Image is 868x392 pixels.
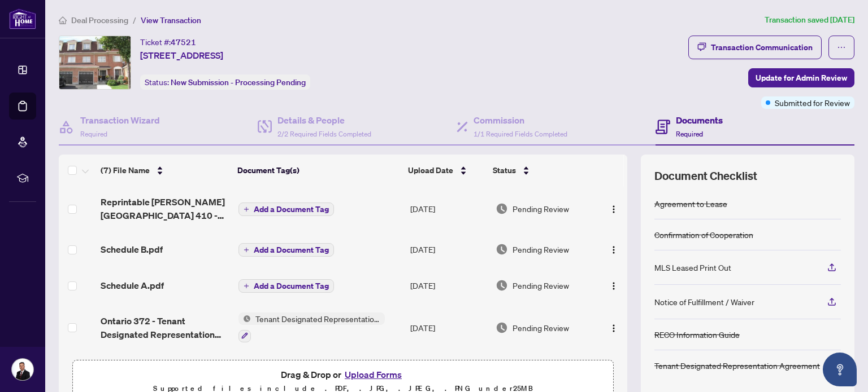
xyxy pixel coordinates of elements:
th: Document Tag(s) [233,155,403,186]
span: Required [80,130,107,138]
li: / [133,14,136,27]
span: Pending Review [513,202,569,215]
span: Document Checklist [654,168,757,184]
img: IMG-W12322196_1.jpg [59,36,131,89]
span: Pending Review [513,279,569,292]
span: Deal Processing [71,15,128,25]
span: View Transaction [141,15,201,25]
div: Agreement to Lease [654,197,727,210]
td: [DATE] [406,231,491,267]
button: Open asap [823,353,857,386]
span: Schedule A.pdf [101,279,164,292]
img: Document Status [496,321,508,334]
img: Logo [609,281,618,290]
span: plus [244,283,249,289]
button: Logo [605,240,623,258]
div: Confirmation of Cooperation [654,228,753,241]
img: Document Status [496,279,508,292]
span: New Submission - Processing Pending [171,77,306,87]
button: Add a Document Tag [238,202,334,217]
img: Document Status [496,243,508,256]
span: 1/1 Required Fields Completed [474,130,567,138]
span: [STREET_ADDRESS] [140,49,223,62]
button: Add a Document Tag [238,202,334,216]
span: Upload Date [408,164,453,177]
span: Reprintable [PERSON_NAME] [GEOGRAPHIC_DATA] 410 - Rental Application - Residential Copy.pdf [101,195,229,222]
div: MLS Leased Print Out [654,261,731,274]
img: Document Status [496,202,508,215]
th: (7) File Name [96,155,233,186]
h4: Transaction Wizard [80,113,160,127]
button: Add a Document Tag [238,279,334,293]
div: Tenant Designated Representation Agreement [654,359,820,372]
span: Update for Admin Review [756,69,847,87]
article: Transaction saved [DATE] [765,14,854,27]
img: Logo [609,205,618,214]
div: Transaction Communication [711,38,813,56]
button: Status IconTenant Designated Representation Agreement [238,312,385,342]
span: Submitted for Review [775,96,850,109]
img: Logo [609,245,618,254]
span: plus [244,247,249,253]
span: ellipsis [837,43,846,52]
img: Logo [609,324,618,333]
span: (7) File Name [101,164,150,177]
td: [DATE] [406,303,491,351]
span: Ontario 372 - Tenant Designated Representation Agreement - Authority for Lease or Purchase.pdf [101,314,229,341]
span: Status [493,164,516,177]
span: Tenant Designated Representation Agreement [251,312,385,325]
span: Drag & Drop or [281,367,405,382]
button: Add a Document Tag [238,243,334,257]
button: Logo [605,200,623,218]
span: home [59,16,67,24]
img: Profile Icon [12,359,33,380]
div: Ticket #: [140,36,196,49]
button: Upload Forms [341,367,405,382]
img: Status Icon [238,312,251,325]
span: Add a Document Tag [254,282,329,290]
button: Add a Document Tag [238,243,334,257]
button: Add a Document Tag [238,279,334,293]
span: 47521 [171,37,196,47]
th: Upload Date [403,155,488,186]
img: logo [9,8,36,29]
span: Add a Document Tag [254,205,329,213]
button: Logo [605,276,623,294]
span: 2/2 Required Fields Completed [277,130,371,138]
td: [DATE] [406,267,491,303]
td: [DATE] [406,186,491,231]
div: RECO Information Guide [654,328,740,341]
span: Pending Review [513,243,569,256]
h4: Details & People [277,113,371,127]
div: Notice of Fulfillment / Waiver [654,296,754,308]
span: plus [244,206,249,212]
span: Required [676,130,703,138]
th: Status [488,155,594,186]
button: Update for Admin Review [748,68,854,87]
div: Status: [140,74,310,90]
h4: Documents [676,113,723,127]
span: Pending Review [513,321,569,334]
span: Add a Document Tag [254,246,329,254]
button: Transaction Communication [688,36,822,59]
h4: Commission [474,113,567,127]
button: Logo [605,319,623,337]
span: Schedule B.pdf [101,243,163,256]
